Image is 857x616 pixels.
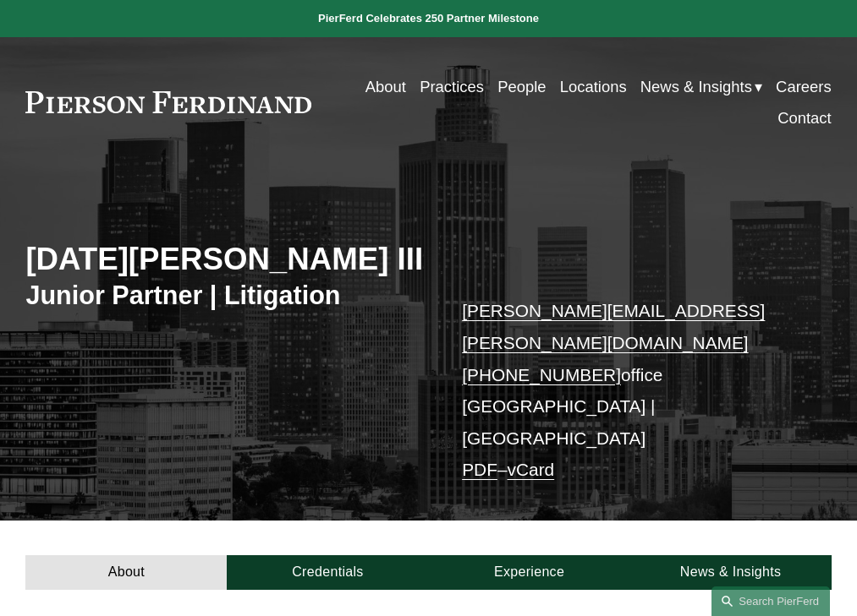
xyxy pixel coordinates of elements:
a: Credentials [227,555,428,590]
h2: [DATE][PERSON_NAME] III [25,241,428,278]
a: About [25,555,227,590]
a: Experience [429,555,630,590]
h3: Junior Partner | Litigation [25,280,428,312]
p: office [GEOGRAPHIC_DATA] | [GEOGRAPHIC_DATA] – [462,295,798,485]
a: Locations [560,71,627,102]
a: [PHONE_NUMBER] [462,365,621,384]
a: About [365,71,406,102]
a: People [497,71,546,102]
a: PDF [462,460,497,479]
a: vCard [508,460,555,479]
a: Practices [420,71,484,102]
a: [PERSON_NAME][EMAIL_ADDRESS][PERSON_NAME][DOMAIN_NAME] [462,301,765,352]
span: News & Insights [640,73,752,101]
a: folder dropdown [640,71,762,102]
a: Contact [777,102,832,134]
a: Careers [776,71,832,102]
a: News & Insights [630,555,832,590]
a: Search this site [711,586,830,616]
